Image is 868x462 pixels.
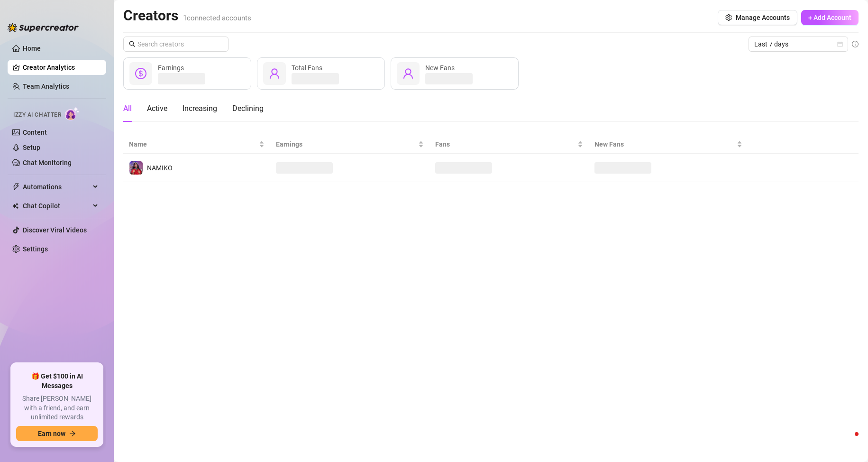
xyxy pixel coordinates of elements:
[147,164,173,172] span: NAMIKO
[23,83,69,90] a: Team Analytics
[589,135,748,154] th: New Fans
[23,245,48,253] a: Settings
[158,64,184,72] span: Earnings
[23,45,41,52] a: Home
[269,68,280,79] span: user
[38,430,65,437] span: Earn now
[129,161,143,175] img: NAMIKO
[232,103,264,114] div: Declining
[123,135,270,154] th: Name
[276,139,416,149] span: Earnings
[183,103,217,114] div: Increasing
[65,107,80,120] img: AI Chatter
[725,14,732,21] span: setting
[754,37,842,51] span: Last 7 days
[12,203,18,209] img: Chat Copilot
[718,10,797,25] button: Manage Accounts
[147,103,167,114] div: Active
[837,41,843,47] span: calendar
[16,372,98,390] span: 🎁 Get $100 in AI Messages
[801,10,859,25] button: + Add Account
[16,394,98,422] span: Share [PERSON_NAME] with a friend, and earn unlimited rewards
[69,430,76,437] span: arrow-right
[429,135,589,154] th: Fans
[135,68,146,79] span: dollar-circle
[836,430,859,453] iframe: Intercom live chat
[270,135,429,154] th: Earnings
[12,183,20,191] span: thunderbolt
[736,14,790,21] span: Manage Accounts
[23,144,40,151] a: Setup
[123,103,132,114] div: All
[23,159,72,166] a: Chat Monitoring
[137,39,215,49] input: Search creators
[808,14,851,21] span: + Add Account
[123,7,251,25] h2: Creators
[23,179,90,194] span: Automations
[402,68,414,79] span: user
[594,139,735,149] span: New Fans
[183,14,251,22] span: 1 connected accounts
[16,426,98,441] button: Earn nowarrow-right
[435,139,576,149] span: Fans
[292,64,322,72] span: Total Fans
[129,139,257,149] span: Name
[8,23,79,32] img: logo-BBDzfeDw.svg
[23,129,47,136] a: Content
[129,41,136,47] span: search
[23,198,90,213] span: Chat Copilot
[13,111,61,120] span: Izzy AI Chatter
[23,226,87,234] a: Discover Viral Videos
[425,64,455,72] span: New Fans
[23,60,99,75] a: Creator Analytics
[852,41,859,47] span: info-circle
